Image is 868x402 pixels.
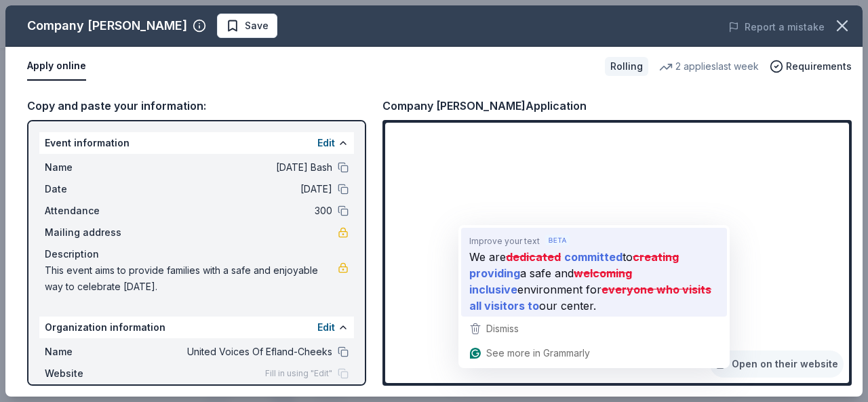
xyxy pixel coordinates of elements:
[605,57,648,76] div: Rolling
[45,365,136,382] span: Website
[39,317,354,338] div: Organization information
[265,368,332,379] span: Fill in using "Edit"
[45,224,136,241] span: Mailing address
[728,19,825,35] button: Report a mistake
[39,132,354,154] div: Event information
[382,97,587,115] div: Company [PERSON_NAME] Application
[45,181,136,197] span: Date
[45,262,338,295] span: This event aims to provide families with a safe and enjoyable way to celebrate [DATE].
[27,52,86,81] button: Apply online
[136,159,332,176] span: [DATE] Bash
[136,181,332,197] span: [DATE]
[770,58,852,75] button: Requirements
[245,18,269,34] span: Save
[45,344,136,360] span: Name
[45,203,136,219] span: Attendance
[136,344,332,360] span: United Voices Of Efland-Cheeks
[27,15,187,37] div: Company [PERSON_NAME]
[659,58,759,75] div: 2 applies last week
[136,203,332,219] span: 300
[317,319,335,336] button: Edit
[45,159,136,176] span: Name
[217,14,277,38] button: Save
[786,58,852,75] span: Requirements
[27,97,366,115] div: Copy and paste your information:
[45,246,349,262] div: Description
[710,350,844,378] a: Open on their website
[317,135,335,151] button: Edit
